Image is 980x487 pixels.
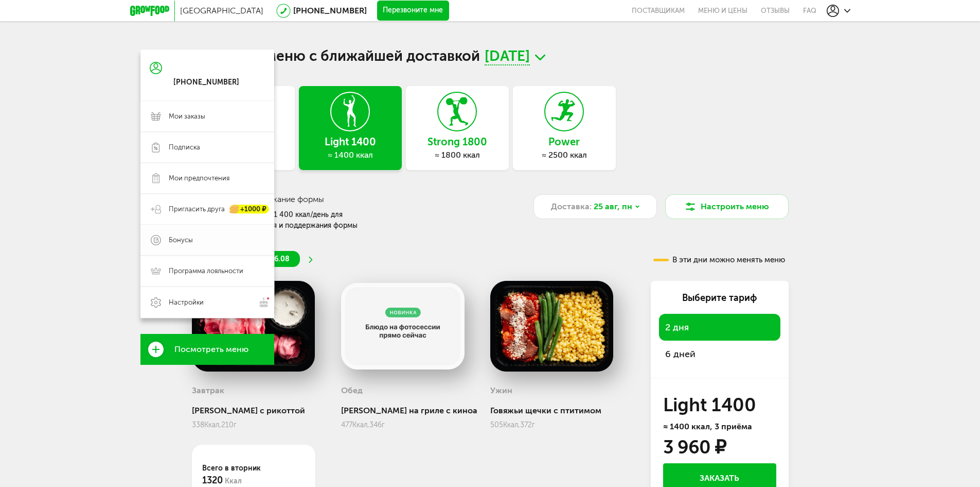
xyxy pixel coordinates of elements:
[202,475,223,486] span: 1320
[192,209,389,231] div: Трехразовое меню на ~1 400 ккал/день для комфортного похудения и поддержания формы
[513,136,616,147] h3: Power
[180,6,263,15] span: [GEOGRAPHIC_DATA]
[192,194,510,204] h3: Похудение и поддержание формы
[140,163,274,194] a: Мои предпочтения
[490,385,512,395] h3: Ужин
[169,205,225,214] span: Пригласить друга
[377,1,449,21] button: Перезвоните мне
[234,421,237,429] span: г
[140,225,274,256] a: Бонусы
[192,421,315,429] div: 338 210
[174,345,248,354] span: Посмотреть меню
[169,143,200,152] span: Подписка
[503,421,520,429] span: Ккал,
[653,256,785,264] div: В эти дни можно менять меню
[169,112,205,121] span: Мои заказы
[140,256,274,287] a: Программа лояльности
[490,281,614,372] img: big_eDAa7AXJT8cXdYby.png
[140,334,274,365] a: Посмотреть меню
[260,255,290,263] span: вт 26.08
[299,136,402,147] h3: Light 1400
[341,406,477,415] div: [PERSON_NAME] на гриле с киноа
[382,421,385,429] span: г
[140,101,274,132] a: Мои заказы
[663,439,726,456] div: 3 960 ₽
[192,385,224,395] h3: Завтрак
[663,397,776,413] h3: Light 1400
[485,49,530,65] span: [DATE]
[173,78,239,87] div: [PHONE_NUMBER]
[406,150,509,160] div: ≈ 1800 ккал
[659,291,780,305] div: Выберите тариф
[169,174,229,183] span: Мои предпочтения
[204,421,221,429] span: Ккал,
[594,200,632,213] span: 25 авг, пн
[406,136,509,147] h3: Strong 1800
[192,49,789,65] h1: Выберите меню с ближайшей доставкой
[551,200,592,213] span: Доставка:
[663,422,752,431] span: ≈ 1400 ккал, 3 приёма
[513,150,616,160] div: ≈ 2500 ккал
[490,421,614,429] div: 505 372
[225,477,242,485] span: Ккал
[665,348,696,360] span: 6 дней
[341,281,465,372] img: big_noimage.png
[341,385,363,395] h3: Обед
[341,421,477,429] div: 477 346
[140,287,274,318] a: Настройки
[532,421,535,429] span: г
[169,298,204,307] span: Настройки
[169,266,243,276] span: Программа лояльности
[293,6,367,15] a: [PHONE_NUMBER]
[169,236,193,245] span: Бонусы
[490,406,614,415] div: Говяжьи щечки с птитимом
[140,194,274,225] a: Пригласить друга +1000 ₽
[192,406,315,415] div: [PERSON_NAME] с рикоттой
[230,205,269,214] div: +1000 ₽
[352,421,369,429] span: Ккал,
[665,322,689,333] span: 2 дня
[665,194,789,219] button: Настроить меню
[299,150,402,160] div: ≈ 1400 ккал
[140,132,274,163] a: Подписка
